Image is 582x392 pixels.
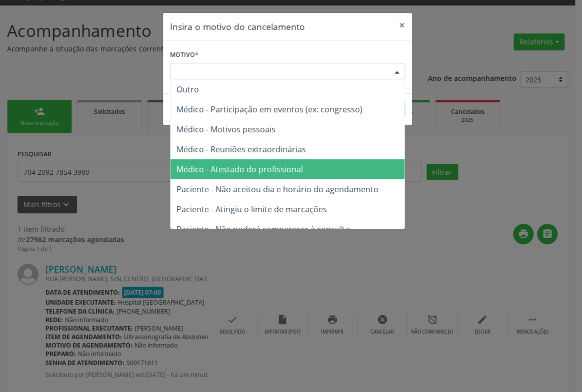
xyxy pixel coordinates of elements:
[392,13,412,37] button: Close
[170,47,198,63] label: Motivo
[176,144,306,155] span: Médico - Reuniões extraordinárias
[176,224,349,235] span: Paciente - Não poderá comparecer à consulta
[176,124,275,135] span: Médico - Motivos pessoais
[176,104,362,115] span: Médico - Participação em eventos (ex: congresso)
[176,164,303,175] span: Médico - Atestado do profissional
[176,204,327,215] span: Paciente - Atingiu o limite de marcações
[176,84,199,95] span: Outro
[176,184,378,195] span: Paciente - Não aceitou dia e horário do agendamento
[170,20,305,33] h5: Insira o motivo do cancelamento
